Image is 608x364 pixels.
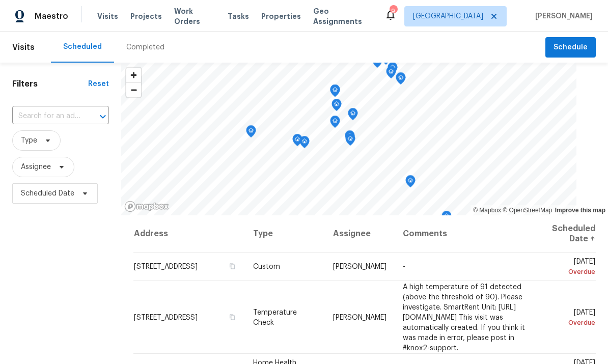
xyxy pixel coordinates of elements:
span: Schedule [554,41,588,54]
div: Reset [88,79,109,89]
span: Geo Assignments [313,6,372,26]
span: Visits [97,11,118,21]
span: Visits [12,36,35,59]
span: [STREET_ADDRESS] [134,314,198,321]
button: Schedule [545,37,596,58]
div: Map marker [396,72,406,88]
input: Search for an address... [12,108,80,124]
button: Zoom out [126,82,141,97]
a: Improve this map [555,207,605,214]
span: Maestro [35,11,68,21]
th: Scheduled Date ↑ [534,215,596,253]
th: Comments [395,215,533,253]
th: Address [133,215,245,253]
button: Open [96,109,110,124]
div: Map marker [345,130,355,146]
div: Map marker [348,108,358,124]
div: Map marker [330,85,340,100]
div: Map marker [299,136,310,152]
canvas: Map [121,63,576,215]
span: Custom [253,263,280,270]
div: Scheduled [63,42,102,52]
div: Map marker [372,55,382,71]
span: [GEOGRAPHIC_DATA] [413,11,483,21]
span: Properties [261,11,301,21]
button: Zoom in [126,68,141,82]
span: - [403,263,405,270]
span: Assignee [21,162,51,172]
div: 9 [390,6,397,16]
h1: Filters [12,79,88,89]
span: [PERSON_NAME] [333,263,386,270]
div: Completed [126,42,164,52]
span: [DATE] [542,258,595,277]
div: Map marker [405,175,416,191]
div: Overdue [542,267,595,277]
span: [PERSON_NAME] [333,314,386,321]
span: [STREET_ADDRESS] [134,263,198,270]
span: Type [21,135,37,146]
div: Map marker [441,211,452,227]
a: Mapbox [473,207,501,214]
span: Work Orders [174,6,215,26]
span: A high temperature of 91 detected (above the threshold of 90). Please investigate. SmartRent Unit... [403,283,525,351]
span: Temperature Check [253,309,297,326]
div: Map marker [331,99,342,115]
span: [DATE] [542,309,595,327]
th: Type [245,215,325,253]
button: Copy Address [228,312,237,321]
div: Map marker [246,125,256,141]
div: Map marker [330,116,340,131]
span: Zoom out [126,83,141,97]
a: Mapbox homepage [124,201,169,212]
span: [PERSON_NAME] [531,11,593,21]
span: Scheduled Date [21,188,74,199]
span: Tasks [228,13,249,20]
div: Map marker [292,134,302,150]
a: OpenStreetMap [503,207,552,214]
span: Projects [130,11,162,21]
button: Copy Address [228,262,237,271]
div: Map marker [345,133,355,149]
div: Map marker [386,66,396,82]
th: Assignee [325,215,395,253]
div: Overdue [542,317,595,327]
